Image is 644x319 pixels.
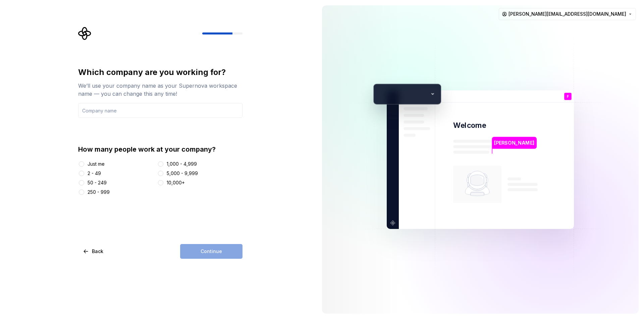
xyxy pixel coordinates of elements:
[167,170,198,177] div: 5,000 - 9,999
[167,179,185,186] div: 10,000+
[508,11,626,17] span: [PERSON_NAME][EMAIL_ADDRESS][DOMAIN_NAME]
[499,8,636,20] button: [PERSON_NAME][EMAIL_ADDRESS][DOMAIN_NAME]
[78,82,243,98] div: We’ll use your company name as your Supernova workspace name — you can change this any time!
[453,121,486,130] p: Welcome
[88,161,105,167] div: Just me
[78,67,243,78] div: Which company are you working for?
[494,139,534,146] p: [PERSON_NAME]
[78,27,92,40] svg: Supernova Logo
[88,170,101,177] div: 2 - 49
[92,248,103,255] span: Back
[167,161,197,167] div: 1,000 - 4,999
[78,244,109,259] button: Back
[88,179,107,186] div: 50 - 249
[567,94,569,98] p: F
[78,145,243,154] div: How many people work at your company?
[78,103,243,118] input: Company name
[88,189,110,195] div: 250 - 999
